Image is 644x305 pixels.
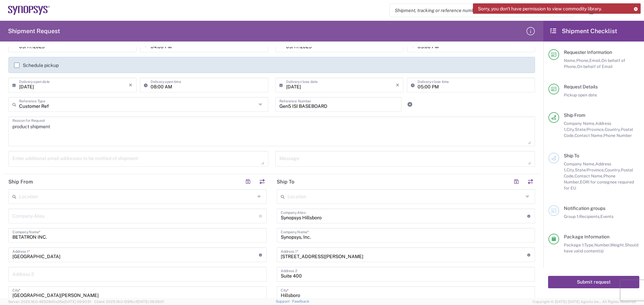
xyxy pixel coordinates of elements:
i: × [129,80,132,90]
span: Number, [594,242,610,247]
span: Name, [564,58,576,63]
input: Shipment, tracking or reference number [390,4,563,17]
span: EORI for consignee required for EU [564,179,634,190]
span: Country, [605,127,621,132]
span: Ship To [564,153,579,158]
span: Client: 2025.19.0-129fbcf [94,300,164,304]
span: Phone Number [603,133,632,138]
a: Feedback [292,299,309,303]
span: Email, [589,58,601,63]
span: Company Name, [564,121,595,126]
span: Group 1: [564,214,579,219]
label: Schedule pickup [14,63,59,68]
span: Phone, [576,58,589,63]
span: Events [600,214,613,219]
span: Country, [605,167,621,172]
span: Server: 2025.19.0-49328d0a35e [8,300,91,304]
span: Requester Information [564,50,612,55]
h2: Shipment Request [8,27,60,35]
span: Sorry, you don't have permission to view commodity library. [478,6,602,12]
span: Request Details [564,84,598,89]
span: Copyright © [DATE]-[DATE] Agistix Inc., All Rights Reserved [533,299,636,305]
h2: Shipment Checklist [549,27,617,35]
span: Contact Name, [575,173,603,178]
span: Type, [584,242,594,247]
button: Submit request [548,276,639,288]
span: State/Province, [575,127,605,132]
i: × [396,80,399,90]
span: Contact Name, [575,133,603,138]
span: State/Province, [575,167,605,172]
span: Weight, [610,242,625,247]
h2: Ship From [8,178,33,185]
span: Package 1: [564,242,584,247]
a: Support [276,299,292,303]
span: Pickup open date [564,92,597,97]
span: Company Name, [564,161,595,166]
span: City, [567,167,575,172]
h2: Ship To [277,178,294,185]
span: Package Information [564,234,609,239]
span: [DATE] 09:39:01 [137,300,164,304]
span: [DATE] 09:50:51 [64,300,91,304]
span: On behalf of Email [577,64,613,69]
span: Ship From [564,112,585,118]
a: Add Reference [405,100,415,109]
span: Recipients, [579,214,600,219]
span: City, [567,127,575,132]
span: Notification groups [564,206,605,211]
